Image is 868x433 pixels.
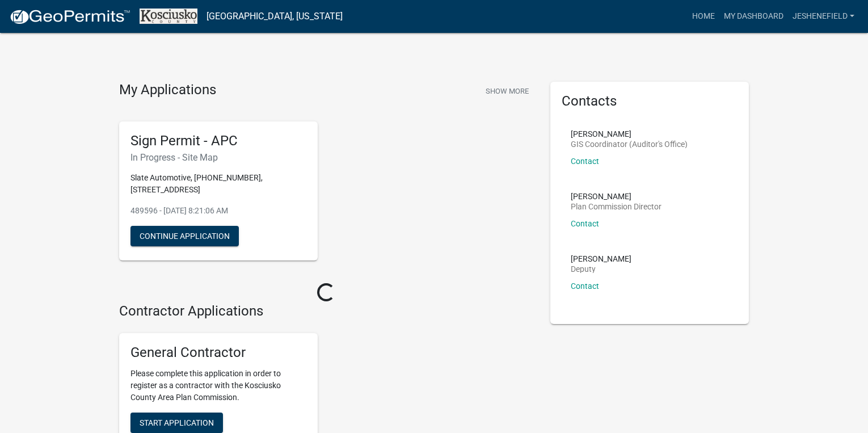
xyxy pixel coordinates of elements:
[207,7,343,26] a: [GEOGRAPHIC_DATA], [US_STATE]
[571,265,631,273] p: Deputy
[119,82,216,99] h4: My Applications
[119,303,533,320] h4: Contractor Applications
[571,219,599,228] a: Contact
[571,130,688,138] p: [PERSON_NAME]
[562,93,738,110] h5: Contacts
[571,140,688,148] p: GIS Coordinator (Auditor's Office)
[571,255,631,263] p: [PERSON_NAME]
[140,418,214,427] span: Start Application
[140,9,197,24] img: Kosciusko County, Indiana
[130,133,306,149] h5: Sign Permit - APC
[481,82,533,100] button: Show More
[571,203,661,211] p: Plan Commission Director
[130,344,306,361] h5: General Contractor
[130,205,306,217] p: 489596 - [DATE] 8:21:06 AM
[688,6,719,27] a: Home
[571,281,599,291] a: Contact
[130,368,306,403] p: Please complete this application in order to register as a contractor with the Kosciusko County A...
[571,157,599,166] a: Contact
[788,6,859,27] a: JEShenefield
[719,6,788,27] a: My Dashboard
[130,172,306,196] p: Slate Automotive, [PHONE_NUMBER], [STREET_ADDRESS]
[130,152,306,163] h6: In Progress - Site Map
[130,226,239,246] button: Continue Application
[130,413,223,433] button: Start Application
[571,192,661,200] p: [PERSON_NAME]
